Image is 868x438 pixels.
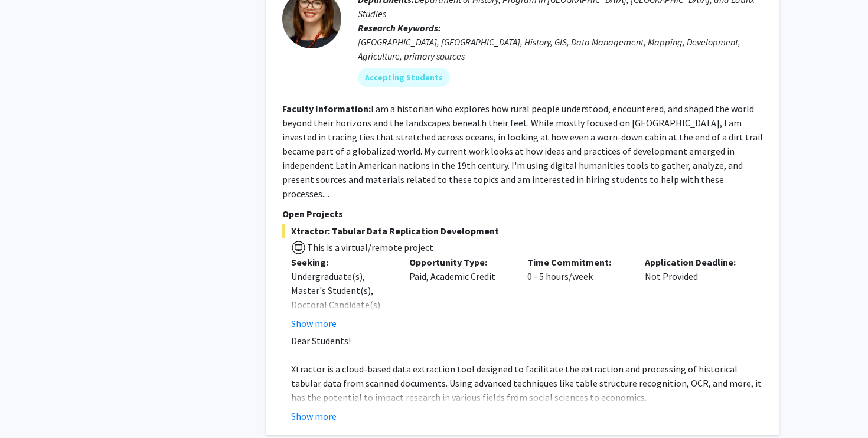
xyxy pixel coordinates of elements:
mat-chip: Accepting Students [358,68,450,87]
fg-read-more: I am a historian who explores how rural people understood, encountered, and shaped the world beyo... [282,103,763,200]
p: Application Deadline: [645,255,745,269]
span: Xtractor is a cloud-based data extraction tool designed to facilitate the extraction and processi... [291,363,762,403]
p: Seeking: [291,255,391,269]
span: Dear Students! [291,335,351,347]
button: Show more [291,409,337,423]
p: Time Commitment: [527,255,628,269]
div: Not Provided [636,255,754,331]
p: Open Projects [282,207,763,221]
b: Faculty Information: [282,103,371,115]
span: This is a virtual/remote project [306,241,433,253]
div: [GEOGRAPHIC_DATA], [GEOGRAPHIC_DATA], History, GIS, Data Management, Mapping, Development, Agricu... [358,35,763,63]
div: 0 - 5 hours/week [518,255,637,331]
iframe: Chat [9,385,50,429]
button: Show more [291,316,337,331]
b: Research Keywords: [358,22,441,34]
div: Paid, Academic Credit [400,255,518,331]
span: Xtractor: Tabular Data Replication Development [282,224,763,238]
div: Undergraduate(s), Master's Student(s), Doctoral Candidate(s) (PhD, MD, DMD, PharmD, etc.) [291,269,391,340]
p: Opportunity Type: [409,255,510,269]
